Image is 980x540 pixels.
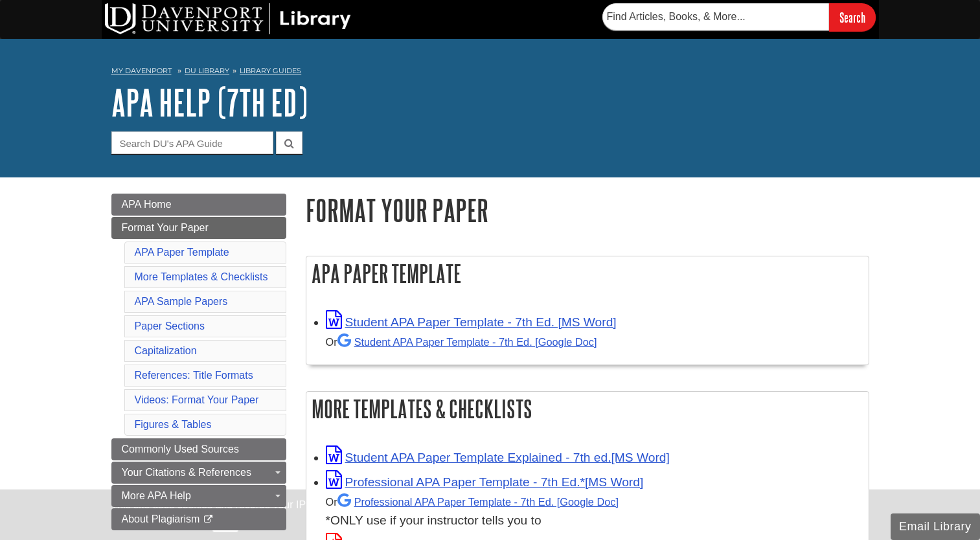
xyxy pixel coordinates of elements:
a: Link opens in new window [326,315,617,329]
a: APA Home [111,194,286,216]
a: Capitalization [135,345,197,356]
input: Search DU's APA Guide [111,131,273,154]
a: Student APA Paper Template - 7th Ed. [Google Doc] [337,336,597,348]
a: APA Paper Template [135,247,229,258]
a: Professional APA Paper Template - 7th Ed. [337,496,619,508]
nav: breadcrumb [111,62,869,83]
a: Figures & Tables [135,419,212,430]
input: Find Articles, Books, & More... [602,3,829,30]
a: Library Guides [240,66,301,75]
span: Commonly Used Sources [122,444,239,455]
span: More APA Help [122,490,191,501]
div: Guide Page Menu [111,194,286,530]
img: DU Library [105,3,351,34]
div: *ONLY use if your instructor tells you to [326,492,862,530]
span: Format Your Paper [122,222,209,233]
a: APA Help (7th Ed) [111,82,308,122]
span: APA Home [122,199,172,210]
a: My Davenport [111,65,172,76]
a: Videos: Format Your Paper [135,394,259,405]
a: Commonly Used Sources [111,438,286,460]
h2: APA Paper Template [306,256,869,291]
span: Your Citations & References [122,467,251,478]
a: Your Citations & References [111,462,286,484]
small: Or [326,496,619,508]
h1: Format Your Paper [306,194,869,227]
a: Link opens in new window [326,451,670,464]
a: Paper Sections [135,321,205,332]
span: About Plagiarism [122,513,200,524]
small: Or [326,336,597,348]
a: Link opens in new window [326,475,644,489]
a: Format Your Paper [111,217,286,239]
i: This link opens in a new window [203,515,214,524]
button: Email Library [891,513,980,540]
a: About Plagiarism [111,508,286,530]
a: DU Library [185,66,229,75]
a: APA Sample Papers [135,296,228,307]
form: Searches DU Library's articles, books, and more [602,3,876,31]
input: Search [829,3,876,31]
a: More APA Help [111,485,286,507]
h2: More Templates & Checklists [306,392,869,426]
a: More Templates & Checklists [135,271,268,282]
a: References: Title Formats [135,370,253,381]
